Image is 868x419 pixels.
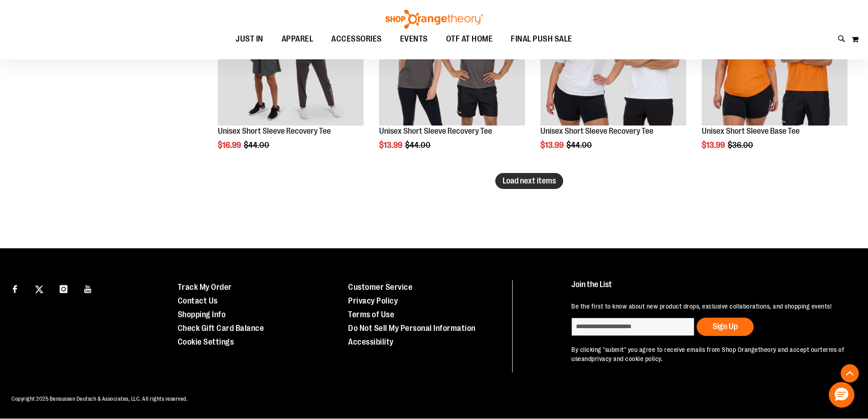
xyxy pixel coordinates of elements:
[226,29,272,50] a: JUST IN
[31,280,47,296] a: Visit our X page
[348,337,394,346] a: Accessibility
[400,29,428,49] span: EVENTS
[218,126,331,136] a: Unisex Short Sleeve Recovery Tee
[379,141,404,150] span: $13.99
[702,141,726,150] span: $13.99
[495,173,563,189] button: Load next items
[348,283,412,292] a: Customer Service
[503,176,556,185] span: Load next items
[236,29,263,49] span: JUST IN
[178,296,218,305] a: Contact Us
[178,283,232,292] a: Track My Order
[80,280,96,296] a: Visit our Youtube page
[348,296,398,305] a: Privacy Policy
[446,29,493,49] span: OTF AT HOME
[713,322,738,331] span: Sign Up
[379,126,492,136] a: Unisex Short Sleeve Recovery Tee
[348,324,476,333] a: Do Not Sell My Personal Information
[511,29,572,49] span: FINAL PUSH SALE
[540,141,565,150] span: $13.99
[571,302,847,311] p: Be the first to know about new product drops, exclusive collaborations, and shopping events!
[178,310,226,319] a: Shopping Info
[56,280,72,296] a: Visit our Instagram page
[384,10,484,29] img: Shop Orangetheory
[218,141,242,150] span: $16.99
[244,141,271,150] span: $44.00
[437,29,502,50] a: OTF AT HOME
[348,310,394,319] a: Terms of Use
[178,337,234,346] a: Cookie Settings
[540,126,653,136] a: Unisex Short Sleeve Recovery Tee
[331,29,382,49] span: ACCESSORIES
[841,364,859,382] button: Back To Top
[829,382,854,408] button: Hello, have a question? Let’s chat.
[566,141,593,150] span: $44.00
[35,285,43,293] img: Twitter
[391,29,437,50] a: EVENTS
[571,318,694,336] input: enter email
[571,280,847,297] h4: Join the List
[282,29,313,49] span: APPAREL
[571,346,844,362] a: terms of use
[272,29,323,49] a: APPAREL
[702,126,800,136] a: Unisex Short Sleeve Base Tee
[178,324,264,333] a: Check Gift Card Balance
[322,29,391,50] a: ACCESSORIES
[571,345,847,363] p: By clicking "submit" you agree to receive emails from Shop Orangetheory and accept our and
[405,141,432,150] span: $44.00
[697,318,754,336] button: Sign Up
[11,396,188,402] span: Copyright 2025 Bensussen Deutsch & Associates, LLC. All rights reserved.
[502,29,581,50] a: FINAL PUSH SALE
[591,355,663,362] a: privacy and cookie policy.
[728,141,755,150] span: $36.00
[7,280,23,296] a: Visit our Facebook page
